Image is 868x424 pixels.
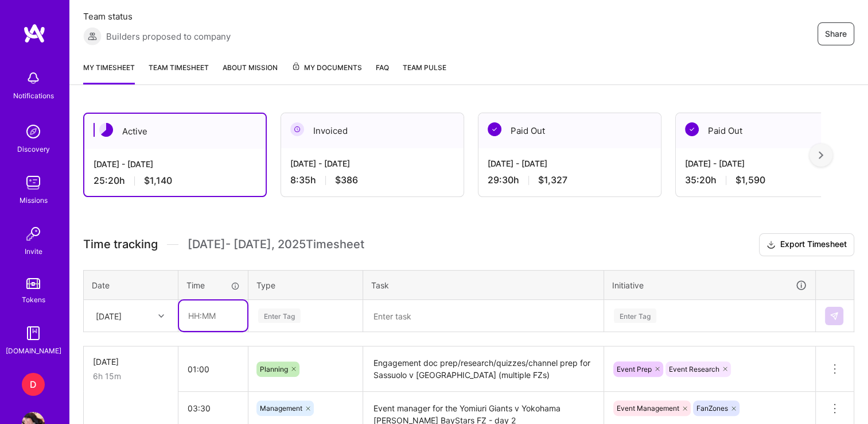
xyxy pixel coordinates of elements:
[290,174,454,186] div: 8:35 h
[290,157,454,169] div: [DATE] - [DATE]
[248,270,363,300] th: Type
[144,175,172,187] span: $1,140
[106,30,231,43] span: Builders proposed to company
[22,373,45,396] div: D
[93,370,169,382] div: 6h 15m
[22,120,45,143] img: discovery
[6,345,61,357] div: [DOMAIN_NAME]
[17,143,50,155] div: Discovery
[83,10,231,22] span: Team status
[13,90,54,102] div: Notifications
[281,113,464,148] div: Invoiced
[93,356,169,368] div: [DATE]
[612,279,807,292] div: Initiative
[19,373,48,396] a: D
[614,307,656,325] div: Enter Tag
[179,300,247,331] input: HH:MM
[22,222,45,245] img: Invite
[25,245,42,257] div: Invite
[376,61,389,84] a: FAQ
[96,310,122,322] div: [DATE]
[20,194,48,206] div: Missions
[488,157,652,169] div: [DATE] - [DATE]
[291,61,362,84] a: My Documents
[676,113,858,148] div: Paid Out
[819,151,823,159] img: right
[830,311,839,321] img: Submit
[26,278,40,289] img: tokens
[260,365,288,373] span: Planning
[478,113,661,148] div: Paid Out
[403,61,446,84] a: Team Pulse
[22,294,45,306] div: Tokens
[84,114,266,149] div: Active
[258,307,301,325] div: Enter Tag
[759,233,854,256] button: Export Timesheet
[617,404,679,413] span: Event Management
[685,122,699,136] img: Paid Out
[99,123,113,137] img: Active
[364,348,602,391] textarea: Engagement doc prep/research/quizzes/channel prep for Sassuolo v [GEOGRAPHIC_DATA] (multiple FZs)
[83,27,102,45] img: Builders proposed to company
[488,122,501,136] img: Paid Out
[260,404,302,413] span: Management
[178,393,248,423] input: HH:MM
[488,174,652,186] div: 29:30 h
[83,61,135,84] a: My timesheet
[766,239,776,251] i: icon Download
[685,174,849,186] div: 35:20 h
[188,237,364,252] span: [DATE] - [DATE] , 2025 Timesheet
[696,404,728,413] span: FanZones
[685,157,849,169] div: [DATE] - [DATE]
[22,67,45,90] img: bell
[84,270,178,300] th: Date
[403,63,446,72] span: Team Pulse
[290,122,304,136] img: Invoiced
[83,237,158,252] span: Time tracking
[178,354,248,384] input: HH:MM
[363,270,604,300] th: Task
[149,61,209,84] a: Team timesheet
[538,174,567,186] span: $1,327
[186,279,240,291] div: Time
[94,175,256,187] div: 25:20 h
[335,174,358,186] span: $386
[818,22,854,45] button: Share
[825,28,847,40] span: Share
[23,23,46,44] img: logo
[617,365,652,373] span: Event Prep
[94,158,256,170] div: [DATE] - [DATE]
[669,365,719,373] span: Event Research
[158,313,164,319] i: icon Chevron
[735,174,765,186] span: $1,590
[22,322,45,345] img: guide book
[291,61,362,74] span: My Documents
[22,171,45,194] img: teamwork
[223,61,278,84] a: About Mission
